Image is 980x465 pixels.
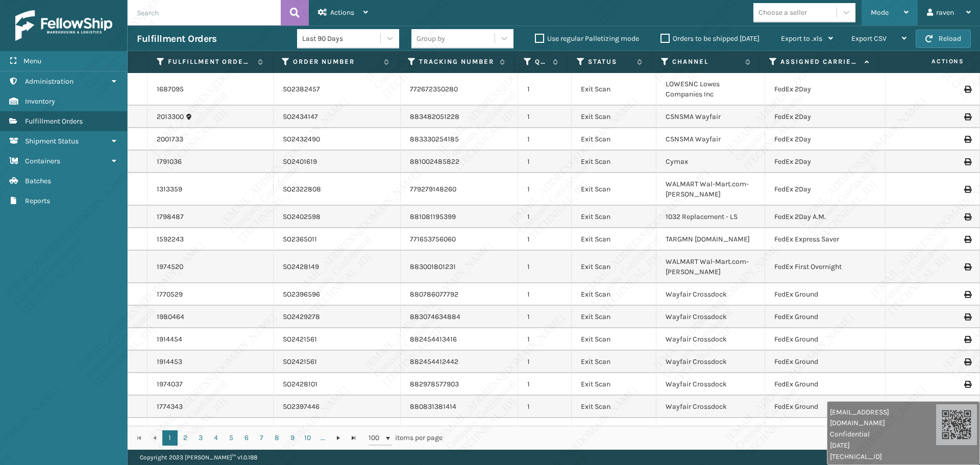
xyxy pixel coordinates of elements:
label: Status [588,57,632,66]
a: 2001733 [157,134,183,144]
td: SO2322808 [274,173,401,206]
a: 880831381414 [410,402,456,411]
td: Exit Scan [572,351,657,373]
a: 881002485822 [410,157,459,166]
a: 882454413416 [410,335,457,344]
a: 6 [239,430,254,446]
img: logo [15,10,112,41]
td: FedEx Ground [765,283,886,306]
td: SO2365011 [274,228,401,251]
td: FedEx Ground [765,351,886,373]
td: SO2432490 [274,128,401,151]
td: TARGMN [DOMAIN_NAME] [656,228,765,251]
a: 4 [208,430,224,446]
label: Quantity [535,57,548,66]
td: Wayfair Crossdock [656,328,765,351]
td: Wayfair Crossdock [656,306,765,328]
i: Print Label [964,86,970,93]
td: LOWESNC Lowes Companies Inc [656,73,765,106]
span: Administration [25,77,73,86]
td: SO2397446 [274,396,401,418]
span: [EMAIL_ADDRESS][DOMAIN_NAME] [830,407,936,428]
td: WALMART Wal-Mart.com-[PERSON_NAME] [656,251,765,283]
a: Go to the next page [331,430,346,446]
label: Channel [672,57,740,66]
span: Menu [23,57,41,65]
span: [DATE] [830,440,936,451]
a: 883001801231 [410,262,456,271]
span: Go to the next page [334,434,342,442]
td: 1 [518,351,572,373]
a: 883330254185 [410,135,459,143]
a: 772672350280 [410,85,458,93]
td: FedEx 2Day [765,151,886,173]
td: FedEx First Overnight [765,251,886,283]
td: FedEx 2Day [765,128,886,151]
i: Print Label [964,358,970,365]
td: 1 [518,228,572,251]
i: Print Label [964,381,970,388]
td: 1 [518,106,572,128]
td: FedEx 2Day [765,173,886,206]
span: Export CSV [851,34,887,43]
td: SO2398592 [274,418,401,440]
td: 1 [518,418,572,440]
span: Export to .xls [781,34,822,43]
td: Wayfair Crossdock [656,418,765,440]
i: Print Label [964,263,970,271]
td: 1 [518,151,572,173]
a: 881081195399 [410,212,456,221]
td: FedEx Ground [765,396,886,418]
div: 1 - 100 of 47151 items [457,433,969,443]
i: Print Label [964,336,970,343]
td: Exit Scan [572,418,657,440]
label: Use regular Palletizing mode [535,34,639,43]
a: 1776782 [157,424,183,434]
span: Reports [25,197,50,205]
span: [TECHNICAL_ID] [830,451,936,462]
a: 883482051228 [410,112,459,121]
span: Containers [25,157,60,165]
td: CSNSMA Wayfair [656,128,765,151]
td: 1 [518,306,572,328]
td: SO2382457 [274,73,401,106]
a: 779279148260 [410,185,456,193]
td: Exit Scan [572,173,657,206]
i: Print Label [964,158,970,165]
i: Print Label [964,313,970,321]
td: WALMART Wal-Mart.com-[PERSON_NAME] [656,173,765,206]
td: Exit Scan [572,396,657,418]
a: 771653756060 [410,235,456,243]
p: Copyright 2023 [PERSON_NAME]™ v 1.0.188 [140,450,257,465]
td: Exit Scan [572,328,657,351]
i: Print Label [964,186,970,193]
a: 3 [193,430,208,446]
td: Exit Scan [572,228,657,251]
a: 8 [269,430,285,446]
td: 1 [518,73,572,106]
a: 7 [254,430,269,446]
label: Orders to be shipped [DATE] [660,34,759,43]
a: 880786077792 [410,290,458,299]
td: Wayfair Crossdock [656,283,765,306]
td: 1 [518,128,572,151]
a: Go to the last page [346,430,361,446]
a: 2013300 [157,112,184,122]
td: Exit Scan [572,106,657,128]
td: SO2421561 [274,351,401,373]
td: 1 [518,396,572,418]
a: 1313359 [157,184,182,194]
td: Exit Scan [572,283,657,306]
td: SO2428101 [274,373,401,396]
td: FedEx Ground [765,328,886,351]
i: Print Label [964,291,970,298]
a: 1974037 [157,379,183,389]
td: Exit Scan [572,306,657,328]
td: 1 [518,283,572,306]
a: 882454412442 [410,357,458,366]
label: Assigned Carrier Service [780,57,860,66]
td: FedEx Ground [765,306,886,328]
td: Wayfair Crossdock [656,351,765,373]
span: Actions [882,53,970,70]
td: Exit Scan [572,73,657,106]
